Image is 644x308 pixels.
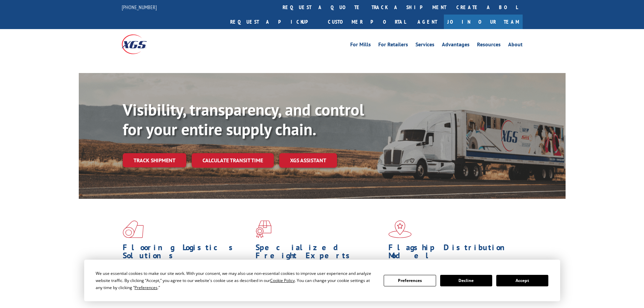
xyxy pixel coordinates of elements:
[192,153,274,168] a: Calculate transit time
[84,260,560,301] div: Cookie Consent Prompt
[442,42,470,49] a: Advantages
[123,99,364,140] b: Visibility, transparency, and control for your entire supply chain.
[279,153,337,168] a: XGS ASSISTANT
[323,15,411,29] a: Customer Portal
[270,278,295,283] span: Cookie Policy
[477,42,501,49] a: Resources
[135,285,158,290] span: Preferences
[123,220,144,238] img: xgs-icon-total-supply-chain-intelligence-red
[411,15,444,29] a: Agent
[256,243,383,263] h1: Specialized Freight Experts
[122,4,157,10] a: [PHONE_NUMBER]
[496,275,548,286] button: Accept
[415,42,434,49] a: Services
[123,153,186,167] a: Track shipment
[350,42,371,49] a: For Mills
[440,275,492,286] button: Decline
[96,270,376,291] div: We use essential cookies to make our site work. With your consent, we may also use non-essential ...
[225,15,323,29] a: Request a pickup
[388,220,412,238] img: xgs-icon-flagship-distribution-model-red
[388,243,516,263] h1: Flagship Distribution Model
[384,275,436,286] button: Preferences
[256,220,271,238] img: xgs-icon-focused-on-flooring-red
[444,15,523,29] a: Join Our Team
[123,243,251,263] h1: Flooring Logistics Solutions
[508,42,523,49] a: About
[378,42,408,49] a: For Retailers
